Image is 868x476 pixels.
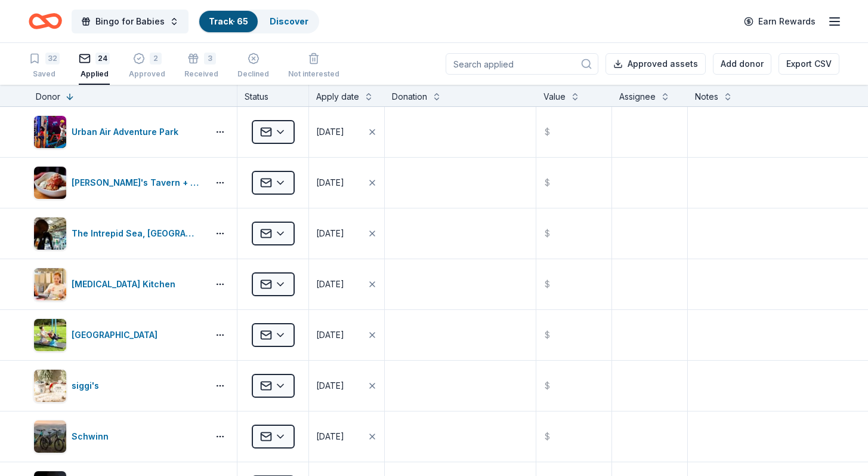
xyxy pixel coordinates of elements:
[184,69,218,79] div: Received
[79,48,110,85] button: 24Applied
[129,69,165,79] div: Approved
[779,53,839,75] button: Export CSV
[316,379,344,393] div: [DATE]
[33,369,203,403] button: Image for siggi'ssiggi's
[72,379,104,393] div: siggi's
[33,268,203,301] button: Image for Taste Buds Kitchen[MEDICAL_DATA] Kitchen
[79,69,110,79] div: Applied
[33,318,203,352] button: Image for Staten Island Children's Museum[GEOGRAPHIC_DATA]
[237,48,269,85] button: Declined
[309,361,384,411] button: [DATE]
[72,429,113,444] div: Schwinn
[737,11,823,32] a: Earn Rewards
[316,176,344,190] div: [DATE]
[204,53,216,65] div: 3
[72,328,162,342] div: [GEOGRAPHIC_DATA]
[45,53,60,65] div: 32
[237,69,269,79] div: Declined
[446,53,598,75] input: Search applied
[72,125,183,139] div: Urban Air Adventure Park
[33,166,203,199] button: Image for Tommy's Tavern + Tap[PERSON_NAME]'s Tavern + Tap
[72,176,203,190] div: [PERSON_NAME]'s Tavern + Tap
[309,411,384,462] button: [DATE]
[543,90,566,104] div: Value
[606,53,706,75] button: Approved assets
[34,268,66,300] img: Image for Taste Buds Kitchen
[95,53,110,65] div: 24
[72,226,203,241] div: The Intrepid Sea, [GEOGRAPHIC_DATA]
[237,85,309,106] div: Status
[198,10,319,33] button: Track· 65Discover
[288,69,339,79] div: Not interested
[209,16,248,26] a: Track· 65
[288,48,339,85] button: Not interested
[34,116,66,148] img: Image for Urban Air Adventure Park
[270,16,308,26] a: Discover
[150,53,162,65] div: 2
[34,217,66,250] img: Image for The Intrepid Sea, Air & Space Museum
[29,48,60,85] button: 32Saved
[309,310,384,360] button: [DATE]
[695,90,718,104] div: Notes
[392,90,427,104] div: Donation
[316,328,344,342] div: [DATE]
[33,420,203,453] button: Image for SchwinnSchwinn
[36,90,60,104] div: Donor
[29,69,60,79] div: Saved
[713,53,771,75] button: Add donor
[72,10,189,33] button: Bingo for Babies
[33,217,203,250] button: Image for The Intrepid Sea, Air & Space MuseumThe Intrepid Sea, [GEOGRAPHIC_DATA]
[33,115,203,149] button: Image for Urban Air Adventure ParkUrban Air Adventure Park
[309,208,384,259] button: [DATE]
[316,90,359,104] div: Apply date
[309,259,384,309] button: [DATE]
[316,429,344,444] div: [DATE]
[316,277,344,291] div: [DATE]
[34,167,66,199] img: Image for Tommy's Tavern + Tap
[129,48,165,85] button: 2Approved
[619,90,656,104] div: Assignee
[316,226,344,241] div: [DATE]
[34,420,66,453] img: Image for Schwinn
[184,48,218,85] button: 3Received
[95,14,165,29] span: Bingo for Babies
[309,158,384,208] button: [DATE]
[309,107,384,157] button: [DATE]
[34,319,66,351] img: Image for Staten Island Children's Museum
[316,125,344,139] div: [DATE]
[72,277,180,291] div: [MEDICAL_DATA] Kitchen
[34,370,66,402] img: Image for siggi's
[29,7,62,35] a: Home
